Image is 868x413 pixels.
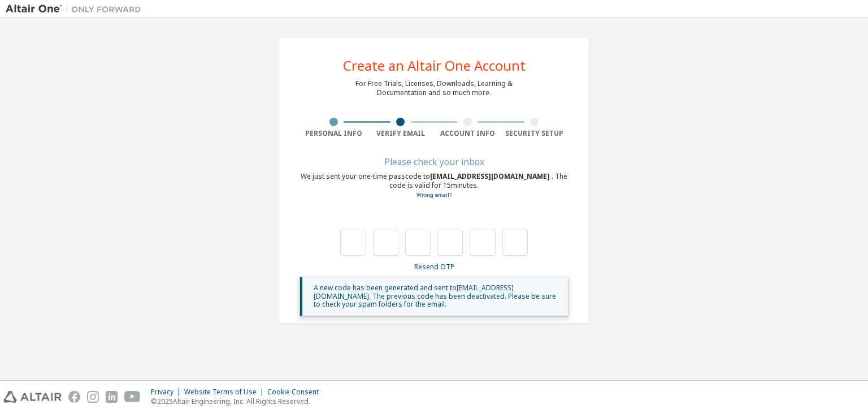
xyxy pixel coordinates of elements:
[355,79,513,97] div: For Free Trials, Licenses, Downloads, Learning & Documentation and so much more.
[300,172,568,200] div: We just sent your one-time passcode to . The code is valid for 15 minutes.
[314,283,556,309] span: A new code has been generated and sent to [EMAIL_ADDRESS][DOMAIN_NAME] . The previous code has be...
[343,59,526,72] div: Create an Altair One Account
[106,391,118,403] img: linkedin.svg
[68,391,80,403] img: facebook.svg
[151,388,184,397] div: Privacy
[416,191,452,199] a: Go back to the registration form
[124,391,141,403] img: youtube.svg
[3,391,62,403] img: altair_logo.svg
[267,388,325,397] div: Cookie Consent
[434,129,501,138] div: Account Info
[501,129,568,138] div: Security Setup
[430,171,552,181] span: [EMAIL_ADDRESS][DOMAIN_NAME]
[300,158,568,165] div: Please check your inbox
[87,391,99,403] img: instagram.svg
[300,129,367,138] div: Personal Info
[414,262,454,272] a: Resend OTP
[367,129,435,138] div: Verify Email
[184,388,267,397] div: Website Terms of Use
[151,397,325,406] p: © 2025 Altair Engineering, Inc. All Rights Reserved.
[6,3,147,15] img: Altair One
